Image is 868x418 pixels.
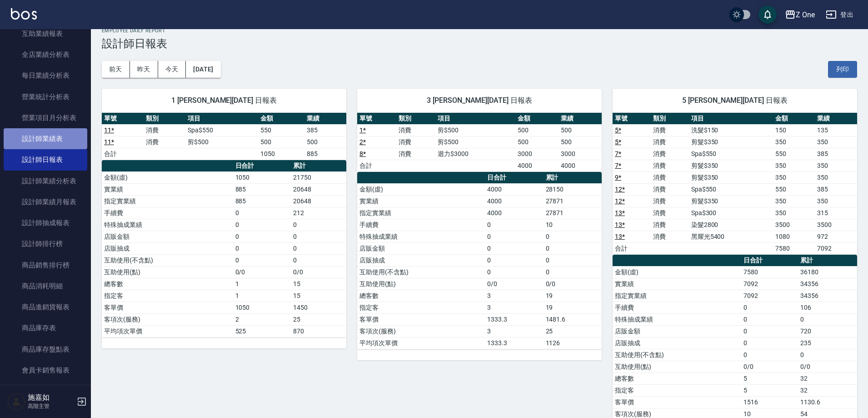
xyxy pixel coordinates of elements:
table: a dense table [613,113,857,255]
td: 平均項次單價 [357,337,485,349]
td: 500 [515,124,559,136]
td: 消費 [651,124,689,136]
td: 指定實業績 [613,290,741,302]
td: 金額(虛) [102,171,233,183]
th: 類別 [396,113,435,125]
a: 全店業績分析表 [4,44,87,65]
td: 3 [485,302,543,313]
td: 4000 [485,207,543,219]
td: 手續費 [613,302,741,313]
td: 店販金額 [102,231,233,242]
td: 106 [798,302,857,313]
td: 34356 [798,278,857,290]
td: Spa$550 [689,148,773,160]
td: 0 [485,254,543,266]
table: a dense table [102,113,346,160]
td: 1450 [291,302,346,313]
td: 0 [741,325,798,337]
td: 28150 [544,183,602,195]
a: 商品進銷貨報表 [4,297,87,317]
td: 消費 [651,148,689,160]
th: 日合計 [741,255,798,267]
td: 消費 [396,148,435,160]
td: 720 [798,325,857,337]
td: 互助使用(不含點) [613,349,741,361]
td: 迴力$3000 [435,148,515,160]
td: 19 [544,290,602,302]
td: 客單價 [102,302,233,313]
td: 金額(虛) [613,266,741,278]
td: 剪髮$350 [689,195,773,207]
td: 20648 [291,195,346,207]
td: 7092 [815,242,857,254]
td: 染髮2800 [689,219,773,231]
td: 消費 [396,124,435,136]
td: 0 [233,207,291,219]
td: 3000 [559,148,602,160]
a: 會員卡銷售報表 [4,360,87,381]
button: 今天 [158,61,186,78]
th: 項目 [689,113,773,125]
th: 單號 [613,113,651,125]
td: 消費 [651,195,689,207]
a: 互助業績報表 [4,23,87,44]
a: 設計師業績月報表 [4,191,87,212]
td: 4000 [485,195,543,207]
td: 特殊抽成業績 [357,231,485,242]
td: 350 [773,207,815,219]
td: 店販抽成 [102,242,233,254]
td: 剪$500 [185,136,258,148]
td: 0 [485,231,543,242]
td: 235 [798,337,857,349]
a: 營業項目月分析表 [4,107,87,128]
td: 0 [741,349,798,361]
td: Spa$550 [185,124,258,136]
td: 特殊抽成業績 [102,219,233,231]
td: 店販金額 [357,242,485,254]
div: Z One [796,9,815,20]
td: 2 [233,313,291,325]
td: 385 [304,124,346,136]
img: Logo [11,8,37,20]
td: 互助使用(點) [613,361,741,373]
td: 150 [773,124,815,136]
td: 0 [233,254,291,266]
td: 34356 [798,290,857,302]
td: 0/0 [544,278,602,290]
td: 實業績 [357,195,485,207]
td: 350 [773,171,815,183]
td: 消費 [651,207,689,219]
td: 27871 [544,207,602,219]
th: 業績 [559,113,602,125]
td: 870 [291,325,346,337]
td: 500 [559,136,602,148]
td: 212 [291,207,346,219]
th: 業績 [304,113,346,125]
td: 0 [544,266,602,278]
a: 商品銷售排行榜 [4,255,87,276]
td: 885 [233,195,291,207]
td: 消費 [144,124,185,136]
td: 5 [741,384,798,396]
th: 金額 [773,113,815,125]
a: 設計師排行榜 [4,233,87,254]
th: 累計 [544,172,602,184]
td: 1 [233,290,291,302]
td: 特殊抽成業績 [613,313,741,325]
td: 20648 [291,183,346,195]
td: 1481.6 [544,313,602,325]
td: 手續費 [102,207,233,219]
td: 剪$500 [435,124,515,136]
td: 1050 [233,302,291,313]
a: 營業統計分析表 [4,86,87,107]
td: 7580 [741,266,798,278]
td: 5 [741,373,798,384]
td: 25 [291,313,346,325]
td: 385 [815,183,857,195]
td: 350 [815,195,857,207]
td: 25 [544,325,602,337]
td: 消費 [396,136,435,148]
td: 10 [544,219,602,231]
td: 0 [798,349,857,361]
h5: 施嘉如 [28,393,74,402]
